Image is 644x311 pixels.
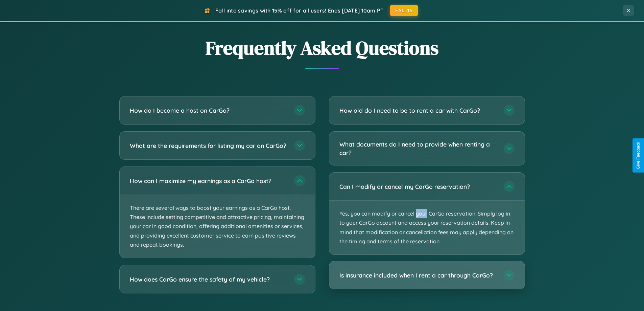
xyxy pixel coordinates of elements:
p: There are several ways to boost your earnings as a CarGo host. These include setting competitive ... [120,195,315,258]
h3: How old do I need to be to rent a car with CarGo? [339,106,497,115]
h3: How does CarGo ensure the safety of my vehicle? [130,275,287,284]
h3: How can I maximize my earnings as a CarGo host? [130,177,287,185]
h3: What are the requirements for listing my car on CarGo? [130,141,287,150]
h3: What documents do I need to provide when renting a car? [339,140,497,157]
h3: Is insurance included when I rent a car through CarGo? [339,271,497,280]
button: FALL15 [390,5,418,16]
h3: How do I become a host on CarGo? [130,106,287,115]
h2: Frequently Asked Questions [119,35,525,61]
h3: Can I modify or cancel my CarGo reservation? [339,182,497,191]
span: Fall into savings with 15% off for all users! Ends [DATE] 10am PT. [215,7,385,14]
div: Give Feedback [636,142,641,169]
p: Yes, you can modify or cancel your CarGo reservation. Simply log in to your CarGo account and acc... [329,201,525,254]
